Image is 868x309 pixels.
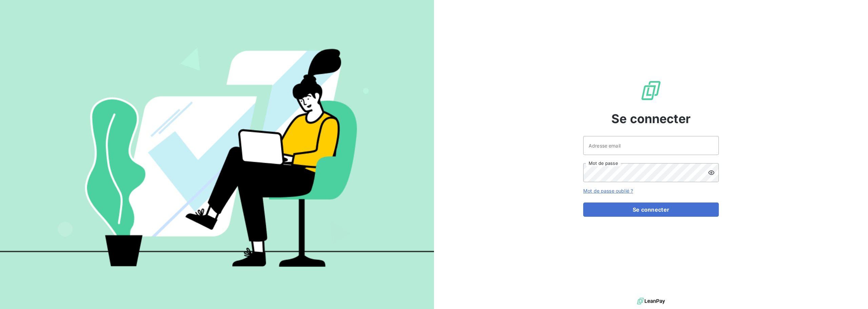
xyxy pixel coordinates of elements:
a: Mot de passe oublié ? [583,188,633,194]
input: placeholder [583,136,719,155]
img: logo [637,296,665,306]
img: Logo LeanPay [640,80,662,101]
span: Se connecter [611,110,691,128]
button: Se connecter [583,202,719,217]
